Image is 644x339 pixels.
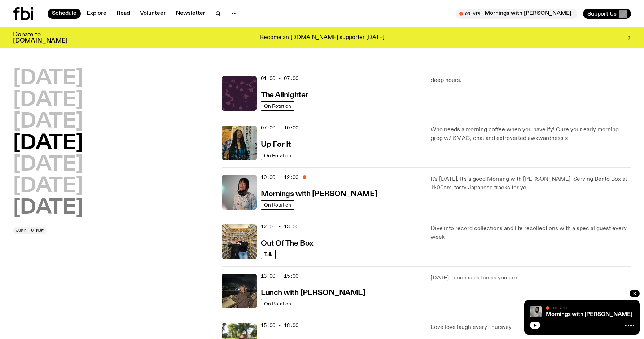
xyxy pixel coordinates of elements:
[530,306,542,317] img: Kana Frazer is smiling at the camera with her head tilted slightly to her left. She wears big bla...
[264,202,291,207] span: On Rotation
[13,155,83,175] button: [DATE]
[261,250,276,259] a: Talk
[112,9,134,19] a: Read
[456,9,577,19] button: On AirMornings with [PERSON_NAME]
[261,151,294,160] a: On Rotation
[222,126,257,160] img: Ify - a Brown Skin girl with black braided twists, looking up to the side with her tongue stickin...
[264,153,291,158] span: On Rotation
[261,75,298,82] span: 01:00 - 07:00
[431,126,631,143] p: Who needs a morning coffee when you have Ify! Cure your early morning grog w/ SMAC, chat and extr...
[583,9,631,19] button: Support Us
[260,35,384,41] p: Become an [DOMAIN_NAME] supporter [DATE]
[264,103,291,109] span: On Rotation
[261,92,308,99] h3: The Allnighter
[222,224,257,259] img: Matt and Kate stand in the music library and make a heart shape with one hand each.
[264,301,291,306] span: On Rotation
[82,9,111,19] a: Explore
[431,175,631,192] p: It's [DATE]. It's a good Morning with [PERSON_NAME]. Serving Bento Box at 11:00am, tasty Japanese...
[261,174,298,181] span: 10:00 - 12:00
[587,10,617,17] span: Support Us
[13,198,83,218] button: [DATE]
[261,223,298,230] span: 12:00 - 13:00
[261,288,365,297] a: Lunch with [PERSON_NAME]
[48,9,81,19] a: Schedule
[546,312,632,317] a: Mornings with [PERSON_NAME]
[13,133,83,154] button: [DATE]
[13,90,83,110] button: [DATE]
[261,190,377,198] h3: Mornings with [PERSON_NAME]
[261,101,294,111] a: On Rotation
[13,112,83,132] button: [DATE]
[222,175,257,210] img: Kana Frazer is smiling at the camera with her head tilted slightly to her left. She wears big bla...
[222,274,257,308] img: Izzy Page stands above looking down at Opera Bar. She poses in front of the Harbour Bridge in the...
[136,9,170,19] a: Volunteer
[13,176,83,197] button: [DATE]
[552,305,567,310] span: On Air
[171,9,210,19] a: Newsletter
[261,200,294,210] a: On Rotation
[261,90,308,99] a: The Allnighter
[13,32,67,44] h3: Donate to [DOMAIN_NAME]
[261,240,314,247] h3: Out Of The Box
[261,189,377,198] a: Mornings with [PERSON_NAME]
[431,76,631,85] p: deep hours.
[261,289,365,297] h3: Lunch with [PERSON_NAME]
[264,251,272,257] span: Talk
[16,228,44,232] span: Jump to now
[261,273,298,279] span: 13:00 - 15:00
[261,299,294,308] a: On Rotation
[261,238,314,247] a: Out Of The Box
[431,323,631,332] p: Love love laugh every Thursyay
[261,124,298,131] span: 07:00 - 10:00
[13,69,83,89] button: [DATE]
[261,322,298,329] span: 15:00 - 18:00
[13,227,47,234] button: Jump to now
[431,274,631,282] p: [DATE] Lunch is as fun as you are
[261,140,291,149] a: Up For It
[431,224,631,242] p: Dive into record collections and life recollections with a special guest every week
[261,141,291,149] h3: Up For It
